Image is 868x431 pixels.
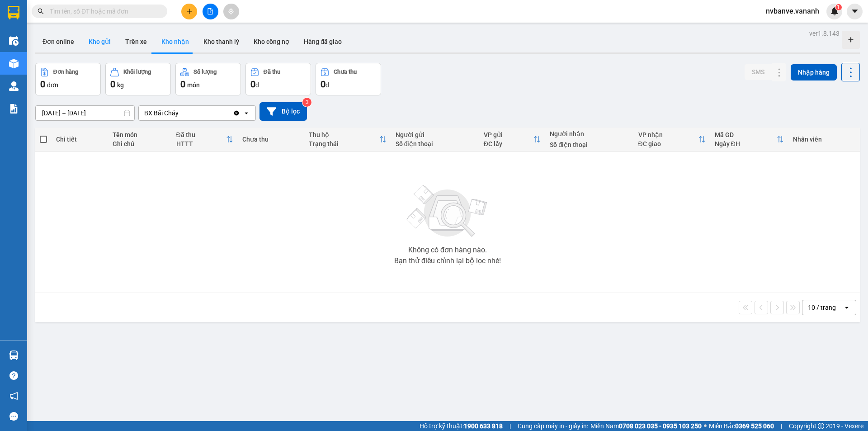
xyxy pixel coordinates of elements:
[709,421,774,431] span: Miền Bắc
[715,140,777,147] div: Ngày ĐH
[634,128,710,152] th: Toggle SortBy
[808,303,836,312] div: 10 / trang
[396,131,475,138] div: Người gửi
[550,130,629,137] div: Người nhận
[851,7,859,15] span: caret-down
[843,304,850,311] svg: open
[186,8,193,14] span: plus
[233,109,240,117] svg: Clear value
[509,421,511,431] span: |
[223,4,239,19] button: aim
[518,421,588,431] span: Cung cấp máy in - giấy in:
[638,140,698,147] div: ĐC giao
[9,392,18,400] span: notification
[402,180,493,243] img: svg+xml;base64,PHN2ZyBjbGFzcz0ibGlzdC1wbHVnX19zdmciIHhtbG5zPSJodHRwOi8vd3d3LnczLm9yZy8yMDAwL3N2Zy...
[394,257,501,265] div: Bạn thử điều chỉnh lại bộ lọc nhé!
[759,5,826,17] span: nvbanve.vananh
[309,140,379,147] div: Trạng thái
[53,69,78,75] div: Đơn hàng
[113,140,167,147] div: Ghi chú
[35,63,101,95] button: Đơn hàng0đơn
[187,81,200,89] span: món
[113,131,167,138] div: Tên món
[818,423,824,429] span: copyright
[264,69,280,75] div: Đã thu
[193,69,217,75] div: Số lượng
[56,136,103,143] div: Chi tiết
[250,79,255,90] span: 0
[176,131,226,138] div: Đã thu
[9,104,19,114] img: solution-icon
[123,69,151,75] div: Khối lượng
[590,421,702,431] span: Miền Nam
[110,79,115,90] span: 0
[297,31,349,52] button: Hàng đã giao
[309,131,379,138] div: Thu hộ
[304,128,391,152] th: Toggle SortBy
[175,63,241,95] button: Số lượng0món
[321,79,325,90] span: 0
[420,421,503,431] span: Hỗ trợ kỹ thuật:
[479,128,546,152] th: Toggle SortBy
[484,131,534,138] div: VP gửi
[334,69,357,75] div: Chưa thu
[154,31,196,52] button: Kho nhận
[259,102,307,121] button: Bộ lọc
[715,131,777,138] div: Mã GD
[9,371,18,380] span: question-circle
[316,63,381,95] button: Chưa thu0đ
[105,63,171,95] button: Khối lượng0kg
[179,109,180,118] input: Selected BX Bãi Cháy.
[243,109,250,117] svg: open
[9,81,19,91] img: warehouse-icon
[835,4,842,10] sup: 1
[50,6,156,16] input: Tìm tên, số ĐT hoặc mã đơn
[837,4,840,10] span: 1
[180,79,185,90] span: 0
[830,7,839,15] img: icon-new-feature
[408,246,487,254] div: Không có đơn hàng nào.
[203,4,218,19] button: file-add
[9,412,18,421] span: message
[9,36,19,46] img: warehouse-icon
[550,141,629,148] div: Số điện thoại
[36,106,134,120] input: Select a date range.
[302,98,311,107] sup: 3
[118,31,154,52] button: Trên xe
[464,422,503,430] strong: 1900 633 818
[809,28,840,38] div: ver 1.8.143
[396,140,475,147] div: Số điện thoại
[144,109,179,118] div: BX Bãi Cháy
[710,128,788,152] th: Toggle SortBy
[196,31,246,52] button: Kho thanh lý
[242,136,300,143] div: Chưa thu
[745,64,772,80] button: SMS
[228,8,234,14] span: aim
[246,31,297,52] button: Kho công nợ
[181,4,197,19] button: plus
[842,31,860,49] div: Tạo kho hàng mới
[172,128,238,152] th: Toggle SortBy
[207,8,213,14] span: file-add
[47,81,58,89] span: đơn
[117,81,124,89] span: kg
[325,81,329,89] span: đ
[791,64,837,81] button: Nhập hàng
[793,136,855,143] div: Nhân viên
[638,131,698,138] div: VP nhận
[176,140,226,147] div: HTTT
[35,31,81,52] button: Đơn online
[619,422,702,430] strong: 0708 023 035 - 0935 103 250
[735,422,774,430] strong: 0369 525 060
[847,4,863,19] button: caret-down
[8,6,19,19] img: logo-vxr
[9,350,19,360] img: warehouse-icon
[245,63,311,95] button: Đã thu0đ
[38,8,44,14] span: search
[781,421,782,431] span: |
[255,81,259,89] span: đ
[9,59,19,68] img: warehouse-icon
[484,140,534,147] div: ĐC lấy
[40,79,45,90] span: 0
[81,31,118,52] button: Kho gửi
